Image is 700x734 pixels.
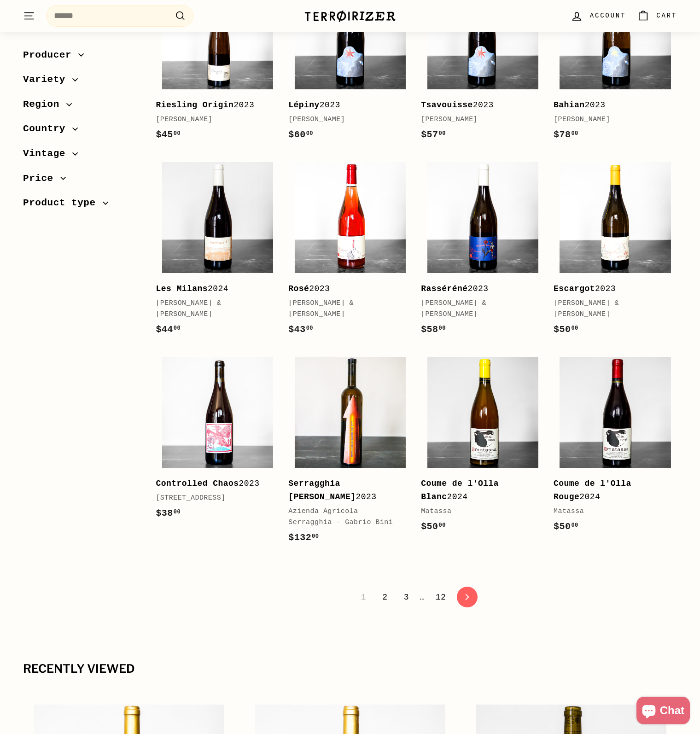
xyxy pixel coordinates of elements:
span: $45 [156,129,181,140]
div: [PERSON_NAME] [554,114,668,125]
span: Product type [23,196,103,211]
span: $38 [156,508,181,518]
span: Variety [23,72,72,88]
span: $60 [288,129,313,140]
div: [PERSON_NAME] & [PERSON_NAME] [421,298,535,320]
b: Coume de l'Olla Blanc [421,479,499,501]
b: Lépiny [288,100,320,110]
span: Cart [656,11,677,21]
a: Coume de l'Olla Rouge2024Matassa [554,351,677,543]
sup: 00 [571,325,578,332]
button: Country [23,119,141,144]
a: Les Milans2024[PERSON_NAME] & [PERSON_NAME] [156,156,279,346]
sup: 00 [174,325,181,332]
a: Controlled Chaos2023[STREET_ADDRESS] [156,351,279,530]
div: [STREET_ADDRESS] [156,493,270,504]
span: $44 [156,324,181,335]
sup: 00 [306,130,313,137]
span: Country [23,122,72,137]
inbox-online-store-chat: Shopify online store chat [634,697,693,727]
a: Escargot2023[PERSON_NAME] & [PERSON_NAME] [554,156,677,346]
div: 2023 [421,99,535,112]
div: 2023 [288,99,402,112]
button: Product type [23,193,141,218]
b: Bahian [554,100,585,110]
b: Les Milans [156,284,208,293]
span: … [420,593,425,601]
button: Region [23,94,141,119]
b: Riesling Origin [156,100,233,110]
div: [PERSON_NAME] & [PERSON_NAME] [288,298,402,320]
b: Rasséréné [421,284,467,293]
a: Serragghia [PERSON_NAME]2023Azienda Agricola Serragghia - Gabrio Bini [288,351,412,554]
button: Producer [23,45,141,70]
a: Account [565,2,631,29]
button: Price [23,169,141,193]
span: Producer [23,47,78,63]
span: Account [590,11,626,21]
div: 2023 [554,99,668,112]
div: 2023 [156,99,270,112]
sup: 00 [312,533,319,540]
span: $57 [421,129,446,140]
div: [PERSON_NAME] [156,114,270,125]
b: Controlled Chaos [156,479,239,488]
sup: 00 [439,130,446,137]
a: 3 [398,589,414,605]
button: Variety [23,70,141,95]
sup: 00 [174,130,181,137]
span: $78 [554,129,578,140]
div: 2023 [288,477,402,504]
div: [PERSON_NAME] & [PERSON_NAME] [554,298,668,320]
sup: 00 [174,509,181,515]
div: [PERSON_NAME] & [PERSON_NAME] [156,298,270,320]
b: Coume de l'Olla Rouge [554,479,631,501]
span: Price [23,171,60,186]
b: Escargot [554,284,595,293]
div: [PERSON_NAME] [288,114,402,125]
div: 2024 [156,282,270,296]
b: Serragghia [PERSON_NAME] [288,479,356,501]
span: $50 [421,521,446,532]
a: Coume de l'Olla Blanc2024Matassa [421,351,544,543]
a: Cart [631,2,682,29]
span: $132 [288,532,319,543]
sup: 00 [306,325,313,332]
div: Recently viewed [23,663,677,676]
span: $43 [288,324,313,335]
div: 2024 [421,477,535,504]
div: 2024 [554,477,668,504]
sup: 00 [571,130,578,137]
a: Rasséréné2023[PERSON_NAME] & [PERSON_NAME] [421,156,544,346]
button: Vintage [23,144,141,169]
div: Matassa [554,506,668,517]
sup: 00 [571,522,578,529]
div: [PERSON_NAME] [421,114,535,125]
a: 2 [377,589,393,605]
div: Matassa [421,506,535,517]
sup: 00 [439,522,446,529]
div: 2023 [421,282,535,296]
a: 12 [430,589,452,605]
span: $50 [554,521,578,532]
span: Region [23,97,66,112]
span: $58 [421,324,446,335]
sup: 00 [439,325,446,332]
a: Rosé2023[PERSON_NAME] & [PERSON_NAME] [288,156,412,346]
b: Tsavouisse [421,100,473,110]
div: 2023 [554,282,668,296]
span: Vintage [23,146,72,162]
div: Azienda Agricola Serragghia - Gabrio Bini [288,506,402,528]
span: $50 [554,324,578,335]
span: 1 [356,589,372,605]
b: Rosé [288,284,309,293]
div: 2023 [288,282,402,296]
div: 2023 [156,477,270,490]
